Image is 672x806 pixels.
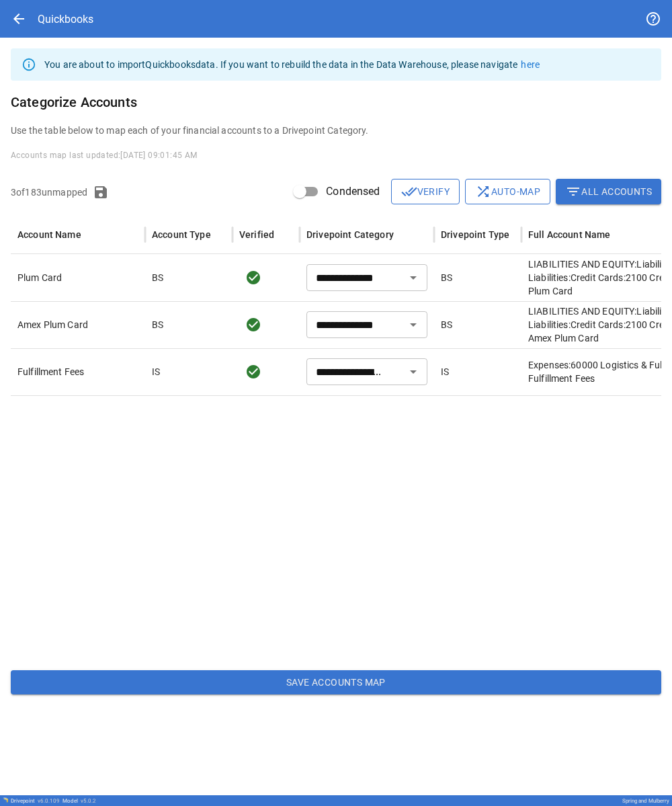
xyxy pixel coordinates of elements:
[404,315,423,334] button: Open
[239,229,274,240] div: Verified
[11,91,661,113] h6: Categorize Accounts
[152,271,163,284] p: BS
[528,229,611,240] div: Full Account Name
[11,798,60,804] div: Drivepoint
[17,365,138,378] p: Fulfillment Fees
[441,365,449,378] p: IS
[11,11,27,27] span: arrow_back
[326,184,380,200] span: Condensed
[404,362,423,381] button: Open
[11,670,661,694] button: Save Accounts Map
[44,52,540,77] div: You are about to import Quickbooks data. If you want to rebuild the data in the Data Warehouse, p...
[81,798,96,804] span: v 5.0.2
[11,151,198,160] span: Accounts map last updated: [DATE] 09:01:45 AM
[401,184,417,200] span: done_all
[391,179,460,204] button: Verify
[11,186,87,199] p: 3 of 183 unmapped
[38,798,60,804] span: v 6.0.109
[521,59,540,70] a: here
[556,179,661,204] button: All Accounts
[17,271,138,284] p: Plum Card
[441,318,452,331] p: BS
[441,271,452,284] p: BS
[622,798,669,804] div: Spring and Mulberry
[152,229,211,240] div: Account Type
[62,798,96,804] div: Model
[565,184,581,200] span: filter_list
[465,179,550,204] button: Auto-map
[306,229,394,240] div: Drivepoint Category
[3,797,8,803] img: Drivepoint
[441,229,509,240] div: Drivepoint Type
[152,318,163,331] p: BS
[11,124,661,137] p: Use the table below to map each of your financial accounts to a Drivepoint Category.
[152,365,160,378] p: IS
[17,229,81,240] div: Account Name
[17,318,138,331] p: Amex Plum Card
[38,13,93,26] div: Quickbooks
[404,268,423,287] button: Open
[475,184,491,200] span: shuffle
